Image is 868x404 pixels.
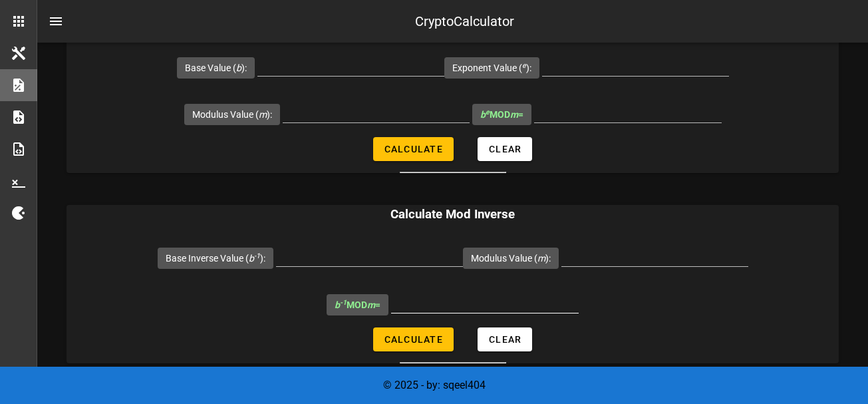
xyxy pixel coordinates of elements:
span: © 2025 - by: sqeel404 [383,379,486,391]
label: Exponent Value ( ): [452,61,531,75]
sup: -1 [254,252,260,260]
i: m [537,253,545,264]
span: MOD = [335,300,380,310]
label: Base Inverse Value ( ): [166,252,265,265]
i: m [367,300,375,310]
sup: e [486,108,490,116]
button: Clear [478,327,532,351]
span: Calculate [384,334,443,345]
label: Modulus Value ( ): [192,108,272,121]
button: Calculate [373,327,454,351]
h3: Calculate Mod Inverse [67,205,839,224]
i: m [510,109,518,120]
span: Calculate [384,144,443,154]
sup: -1 [340,298,347,307]
div: CryptoCalculator [415,11,514,31]
button: Clear [478,137,532,161]
i: b [249,253,260,264]
span: Clear [488,334,521,345]
button: Calculate [373,137,454,161]
label: Base Value ( ): [185,61,247,75]
sup: e [522,61,526,70]
i: b [480,109,490,120]
i: m [259,109,267,120]
i: b [335,300,347,310]
span: Clear [488,144,521,154]
button: nav-menu-toggle [40,5,72,37]
i: b [236,63,241,73]
label: Modulus Value ( ): [471,252,551,265]
span: MOD = [480,109,523,120]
